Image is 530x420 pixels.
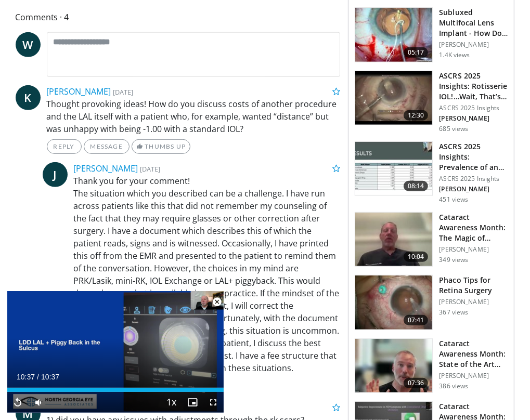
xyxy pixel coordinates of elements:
[140,164,161,174] small: [DATE]
[439,338,508,370] h3: Cataract Awareness Month: State of the Art [MEDICAL_DATA] from the…
[439,195,468,204] p: 451 views
[439,114,508,123] p: [PERSON_NAME]
[404,110,429,121] span: 12:30
[7,291,224,413] video-js: Video Player
[439,7,508,38] h3: Subluxed Multifocal Lens Implant - How Do We Fix It?
[439,382,468,390] p: 386 views
[439,212,508,243] h3: Cataract Awareness Month: The Magic of [MEDICAL_DATA]
[439,298,508,306] p: [PERSON_NAME]
[355,71,432,125] img: 5ae980af-743c-4d96-b653-dad8d2e81d53.150x105_q85_crop-smart_upscale.jpg
[47,98,341,135] p: Thought provoking ideas! How do you discuss costs of another procedure and the LAL itself with a ...
[161,392,182,413] button: Playback Rate
[7,388,224,392] div: Progress Bar
[41,373,59,381] span: 10:37
[439,125,468,133] p: 685 views
[355,142,432,196] img: d661252d-5e2b-443c-881f-9256f2a4ede9.150x105_q85_crop-smart_upscale.jpg
[37,373,39,381] span: /
[206,291,227,313] button: Close
[355,8,432,62] img: 3fc25be6-574f-41c0-96b9-b0d00904b018.150x105_q85_crop-smart_upscale.jpg
[439,185,508,193] p: [PERSON_NAME]
[404,378,429,388] span: 07:36
[355,275,432,330] img: 2b0bc81e-4ab6-4ab1-8b29-1f6153f15110.150x105_q85_crop-smart_upscale.jpg
[439,275,508,296] h3: Phaco Tips for Retina Surgery
[113,87,134,97] small: [DATE]
[16,10,341,24] span: Comments 4
[355,7,508,62] a: 05:17 Subluxed Multifocal Lens Implant - How Do We Fix It? [PERSON_NAME] 1.4K views
[74,163,138,174] a: [PERSON_NAME]
[7,392,28,413] button: Replay
[355,71,508,133] a: 12:30 ASCRS 2025 Insights: Rotisserie IOL!…Wait, That’s the Wrong Lens ASCRS 2025 Insights [PERSO...
[355,338,508,393] a: 07:36 Cataract Awareness Month: State of the Art [MEDICAL_DATA] from the… [PERSON_NAME] 386 views
[355,275,508,330] a: 07:41 Phaco Tips for Retina Surgery [PERSON_NAME] 367 views
[132,139,190,154] a: Thumbs Up
[84,139,130,154] a: Message
[439,245,508,254] p: [PERSON_NAME]
[28,392,49,413] button: Mute
[439,41,508,49] p: [PERSON_NAME]
[182,392,203,413] button: Enable picture-in-picture mode
[355,212,508,267] a: 10:04 Cataract Awareness Month: The Magic of [MEDICAL_DATA] [PERSON_NAME] 349 views
[47,139,82,154] a: Reply
[47,86,111,97] a: [PERSON_NAME]
[404,181,429,191] span: 08:14
[355,213,432,267] img: a6938446-a60f-4b13-a455-f40e60d59bd3.150x105_q85_crop-smart_upscale.jpg
[355,141,508,204] a: 08:14 ASCRS 2025 Insights: Prevalence of and Risk Factors for Prolonged Po… ASCRS 2025 Insights [...
[355,339,432,393] img: fedd9da1-2a85-488b-9284-fc4ec05b8133.150x105_q85_crop-smart_upscale.jpg
[439,175,508,183] p: ASCRS 2025 Insights
[16,32,41,57] a: W
[16,85,41,110] a: K
[43,162,68,187] a: J
[439,308,468,317] p: 367 views
[74,175,341,374] p: Thank you for your comment! The situation which you described can be a challenge. I have run acro...
[203,392,224,413] button: Fullscreen
[439,104,508,112] p: ASCRS 2025 Insights
[439,141,508,173] h3: ASCRS 2025 Insights: Prevalence of and Risk Factors for Prolonged Po…
[17,373,35,381] span: 10:37
[439,256,468,264] p: 349 views
[439,51,470,59] p: 1.4K views
[439,372,508,380] p: [PERSON_NAME]
[439,71,508,102] h3: ASCRS 2025 Insights: Rotisserie IOL!…Wait, That’s the Wrong Lens
[404,47,429,58] span: 05:17
[404,315,429,325] span: 07:41
[404,252,429,262] span: 10:04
